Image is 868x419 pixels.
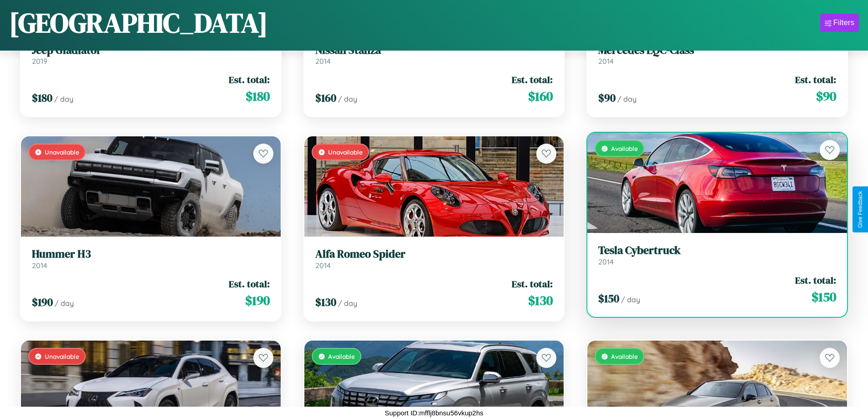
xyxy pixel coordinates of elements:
span: $ 180 [246,87,270,105]
span: 2014 [598,57,614,66]
span: Est. total: [795,73,836,86]
span: / day [621,295,640,304]
span: Est. total: [512,277,553,290]
span: Unavailable [328,148,363,156]
span: $ 130 [528,291,553,310]
a: Jeep Gladiator2019 [32,44,270,66]
div: Filters [833,18,854,27]
span: $ 130 [315,295,336,310]
span: $ 90 [816,87,836,105]
span: $ 160 [315,90,336,105]
span: / day [617,94,637,103]
h3: Tesla Cybertruck [598,244,836,257]
span: $ 160 [528,87,553,105]
a: Alfa Romeo Spider2014 [315,248,553,270]
a: Nissan Stanza2014 [315,44,553,66]
span: Est. total: [512,73,553,86]
span: $ 180 [32,90,52,105]
span: $ 90 [598,90,616,105]
h1: [GEOGRAPHIC_DATA] [9,4,268,41]
span: Available [611,352,638,360]
a: Tesla Cybertruck2014 [598,244,836,266]
p: Support ID: mfflj8bnsu56vkup2hs [385,407,483,419]
span: $ 190 [32,295,53,310]
span: Est. total: [229,73,270,86]
span: / day [55,299,74,308]
span: Est. total: [795,274,836,287]
a: Mercedes EQC-Class2014 [598,44,836,66]
span: 2019 [32,57,47,66]
span: $ 150 [812,288,836,306]
span: / day [338,299,357,308]
a: Hummer H32014 [32,248,270,270]
span: Available [328,352,355,360]
button: Filters [820,14,859,32]
span: Est. total: [229,277,270,290]
div: Give Feedback [857,191,863,228]
span: / day [338,94,357,103]
span: 2014 [32,261,47,270]
h3: Alfa Romeo Spider [315,248,553,261]
span: $ 190 [245,291,270,310]
h3: Hummer H3 [32,248,270,261]
span: $ 150 [598,291,619,306]
span: 2014 [598,257,614,266]
span: Unavailable [45,148,79,156]
span: Available [611,145,638,152]
span: / day [54,94,73,103]
span: 2014 [315,261,331,270]
span: Unavailable [45,352,79,360]
span: 2014 [315,57,331,66]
